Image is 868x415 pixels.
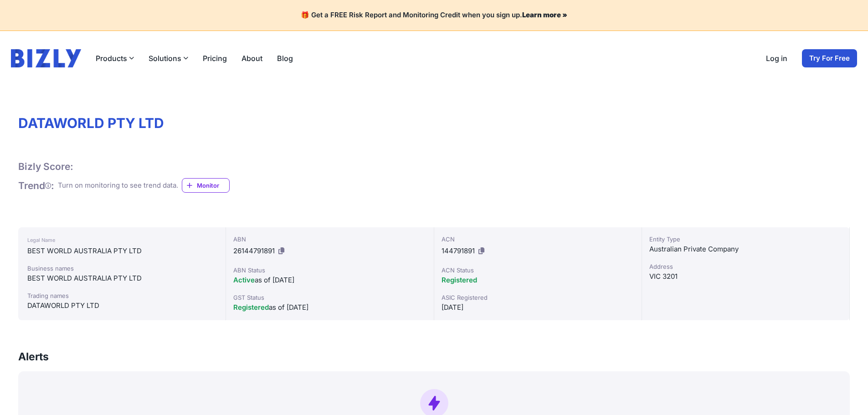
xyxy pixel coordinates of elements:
div: VIC 3201 [649,271,842,282]
div: as of [DATE] [233,302,426,313]
a: About [241,53,262,64]
span: 144791891 [442,246,475,255]
div: GST Status [233,293,426,302]
span: Active [233,276,255,284]
div: [DATE] [442,302,634,313]
div: Turn on monitoring to see trend data. [58,180,178,191]
h1: Bizly Score: [18,160,73,173]
div: Entity Type [649,235,842,244]
span: Registered [442,276,477,284]
a: Log in [766,53,787,64]
a: Learn more » [522,10,567,19]
div: DATAWORLD PTY LTD [27,300,216,311]
h3: Alerts [18,349,49,364]
a: Monitor [182,178,230,193]
div: ACN [442,235,634,244]
div: Business names [27,264,216,273]
button: Products [96,53,134,64]
h1: Trend : [18,179,54,192]
div: BEST WORLD AUSTRALIA PTY LTD [27,246,216,256]
a: Try For Free [802,49,857,67]
div: Trading names [27,291,216,300]
span: Monitor [197,181,229,190]
div: BEST WORLD AUSTRALIA PTY LTD [27,273,216,284]
div: as of [DATE] [233,275,426,286]
h1: DATAWORLD PTY LTD [18,115,850,131]
h4: 🎁 Get a FREE Risk Report and Monitoring Credit when you sign up. [11,11,857,20]
div: ACN Status [442,266,634,275]
div: Legal Name [27,235,216,246]
div: ASIC Registered [442,293,634,302]
div: ABN Status [233,266,426,275]
div: Address [649,262,842,271]
div: ABN [233,235,426,244]
button: Solutions [149,53,188,64]
span: Registered [233,303,269,312]
div: Australian Private Company [649,244,842,255]
a: Blog [277,53,293,64]
a: Pricing [203,53,227,64]
span: 26144791891 [233,246,275,255]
